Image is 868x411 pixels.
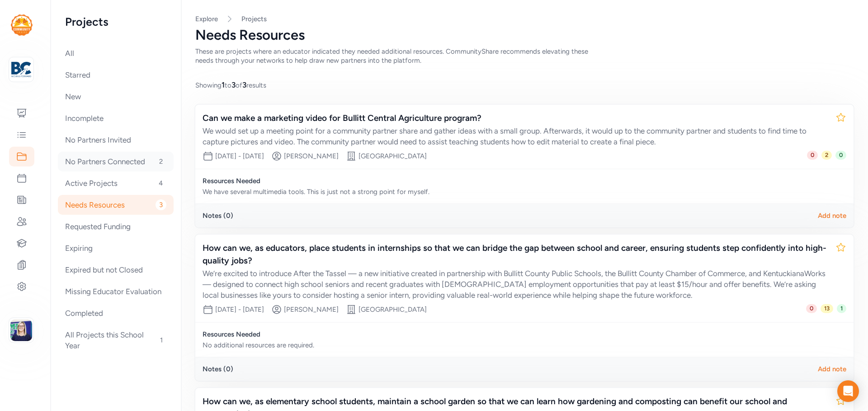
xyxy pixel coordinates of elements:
div: Incomplete [58,108,174,128]
div: All [58,43,174,63]
div: Add note [818,211,846,220]
div: Expired but not Closed [58,260,174,280]
span: 3 [242,80,246,89]
div: [GEOGRAPHIC_DATA] [359,152,427,161]
div: New [58,87,174,106]
div: Starred [58,65,174,85]
span: 4 [155,178,166,189]
div: Notes ( 0 ) [203,365,233,374]
img: logo [11,14,33,36]
span: 3 [231,80,236,89]
a: Explore [195,15,218,23]
nav: Breadcrumb [195,14,854,23]
div: Resources Needed [203,176,521,185]
div: [GEOGRAPHIC_DATA] [359,305,427,314]
div: We’re excited to introduce After the Tassel — a new initiative created in partnership with Bullit... [203,268,828,300]
span: 2 [821,151,832,160]
img: logo [11,60,31,79]
div: [DATE] - [DATE] [215,152,264,161]
div: How can we, as educators, place students in internships so that we can bridge the gap between sch... [203,242,828,267]
span: 1 [837,304,846,313]
div: Resources Needed [203,330,521,339]
h2: Projects [65,14,166,29]
div: [PERSON_NAME] [284,152,339,161]
span: 0 [806,304,817,313]
div: Needs Resources [195,27,854,43]
span: 1 [222,80,225,89]
div: We have several multimedia tools. This is just not a strong point for myself. [203,187,521,196]
div: No additional resources are required. [203,341,521,350]
span: 0 [835,151,846,160]
div: All Projects this School Year [58,325,174,356]
span: 1 [156,335,166,346]
div: Active Projects [58,173,174,193]
a: Projects [241,14,267,23]
div: Missing Educator Evaluation [58,282,174,301]
span: These are projects where an educator indicated they needed additional resources. CommunityShare r... [195,47,588,65]
div: Can we make a marketing video for Bullitt Central Agriculture program? [203,112,828,125]
div: Expiring [58,238,174,258]
div: [DATE] - [DATE] [215,305,264,314]
span: 3 [156,199,166,210]
div: Open Intercom Messenger [837,380,859,402]
div: No Partners Invited [58,130,174,150]
div: No Partners Connected [58,152,174,171]
span: 2 [156,156,166,167]
div: Completed [58,303,174,323]
span: 0 [807,151,818,160]
div: Add note [818,365,846,374]
div: [PERSON_NAME] [284,305,339,314]
div: Notes ( 0 ) [203,211,233,220]
span: 13 [821,304,833,313]
div: Needs Resources [58,195,174,215]
span: Showing to of results [195,79,266,90]
div: Requested Funding [58,217,174,236]
div: We would set up a meeting point for a community partner share and gather ideas with a small group... [203,125,828,147]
